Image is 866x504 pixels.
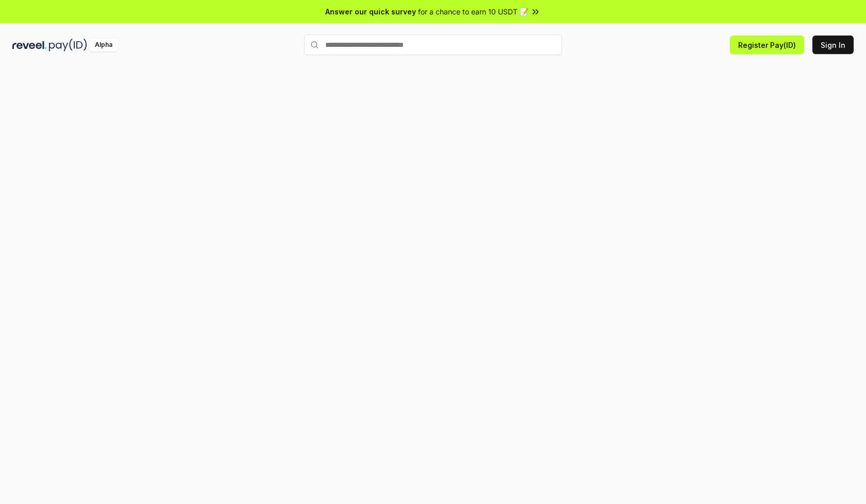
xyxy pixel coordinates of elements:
[812,36,854,54] button: Sign In
[418,6,528,17] span: for a chance to earn 10 USDT 📝
[89,39,118,51] div: Alpha
[49,39,87,51] img: pay_id
[325,6,416,17] span: Answer our quick survey
[730,36,804,54] button: Register Pay(ID)
[12,39,47,51] img: reveel_dark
